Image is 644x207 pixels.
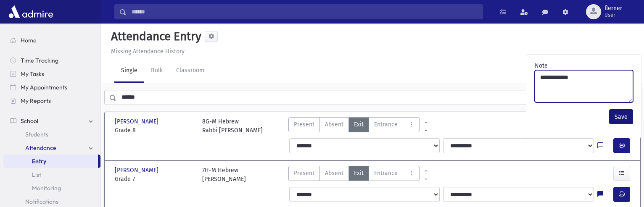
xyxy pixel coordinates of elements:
a: Missing Attendance History [108,48,185,55]
span: Grade 8 [115,126,194,135]
span: Present [294,120,314,129]
a: Single [114,59,144,83]
h5: Attendance Entry [108,29,201,44]
a: Time Tracking [3,54,100,67]
input: Search [127,4,483,19]
a: Entry [3,155,98,168]
a: Monitoring [3,181,100,195]
a: My Appointments [3,81,100,94]
span: Grade 7 [115,175,194,183]
a: Home [3,34,100,47]
span: My Reports [21,97,51,105]
span: My Appointments [21,84,67,91]
span: Attendance [25,144,56,152]
span: School [21,117,38,125]
a: My Reports [3,94,100,107]
span: User [604,12,622,18]
span: Entrance [374,169,398,178]
img: AdmirePro [7,3,55,20]
span: Exit [354,120,364,129]
a: Attendance [3,141,100,155]
span: flerner [604,5,622,12]
span: Exit [354,169,364,178]
span: List [32,171,41,178]
button: Save [609,109,633,124]
div: AttTypes [288,117,420,135]
span: Present [294,169,314,178]
span: Absent [325,120,343,129]
span: My Tasks [21,70,44,78]
span: Home [21,37,37,44]
a: School [3,114,100,128]
span: Entry [32,157,46,165]
label: Note [535,61,548,70]
a: List [3,168,100,181]
span: [PERSON_NAME] [115,117,160,126]
span: Notifications [25,198,58,205]
u: Missing Attendance History [111,48,185,55]
span: Monitoring [32,184,61,192]
div: AttTypes [288,166,420,183]
span: Absent [325,169,343,178]
a: Students [3,128,100,141]
div: 7H-M Hebrew [PERSON_NAME] [202,166,246,183]
div: 8G-M Hebrew Rabbi [PERSON_NAME] [202,117,263,135]
a: Bulk [144,59,169,83]
span: Entrance [374,120,398,129]
a: My Tasks [3,67,100,81]
span: Students [25,131,48,138]
span: [PERSON_NAME] [115,166,160,175]
a: Classroom [169,59,211,83]
span: Time Tracking [21,57,58,64]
